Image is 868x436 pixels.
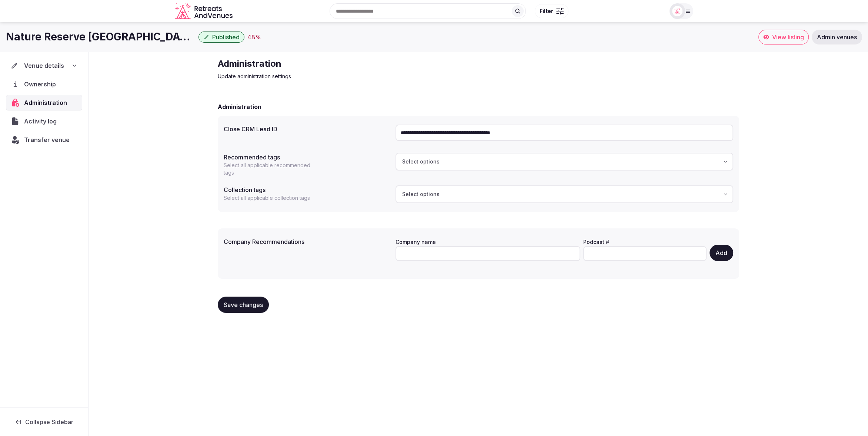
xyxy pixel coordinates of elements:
[224,239,390,245] label: Company Recommendations
[24,117,60,126] span: Activity log
[6,95,82,110] a: Administration
[224,162,318,176] p: Select all applicable recommended tags
[395,153,733,171] button: Select options
[212,33,240,41] span: Published
[772,33,804,41] span: View listing
[175,3,234,20] svg: Retreats and Venues company logo
[218,58,467,70] h2: Administration
[710,245,733,261] button: Add
[6,113,82,129] a: Activity log
[224,301,263,308] span: Save changes
[175,3,234,20] a: Visit the homepage
[6,30,196,44] h1: Nature Reserve [GEOGRAPHIC_DATA]
[224,194,318,202] p: Select all applicable collection tags
[6,76,82,92] a: Ownership
[402,158,440,165] span: Select options
[6,414,82,430] button: Collapse Sidebar
[218,297,269,313] button: Save changes
[540,7,553,15] span: Filter
[583,239,609,245] label: Podcast #
[672,6,682,16] img: miaceralde
[24,135,70,144] span: Transfer venue
[24,80,59,89] span: Ownership
[758,30,809,44] a: View listing
[24,61,64,70] span: Venue details
[224,154,390,160] label: Recommended tags
[25,418,73,426] span: Collapse Sidebar
[402,191,440,198] span: Select options
[198,32,244,43] button: Published
[218,102,261,111] h2: Administration
[812,30,862,44] a: Admin venues
[218,73,467,80] p: Update administration settings
[817,33,857,41] span: Admin venues
[24,98,70,107] span: Administration
[6,132,82,148] button: Transfer venue
[395,239,436,245] label: Company name
[395,185,733,203] button: Select options
[247,33,261,42] div: 48 %
[224,187,390,193] label: Collection tags
[224,126,390,132] label: Close CRM Lead ID
[247,33,261,42] button: 48%
[535,4,568,18] button: Filter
